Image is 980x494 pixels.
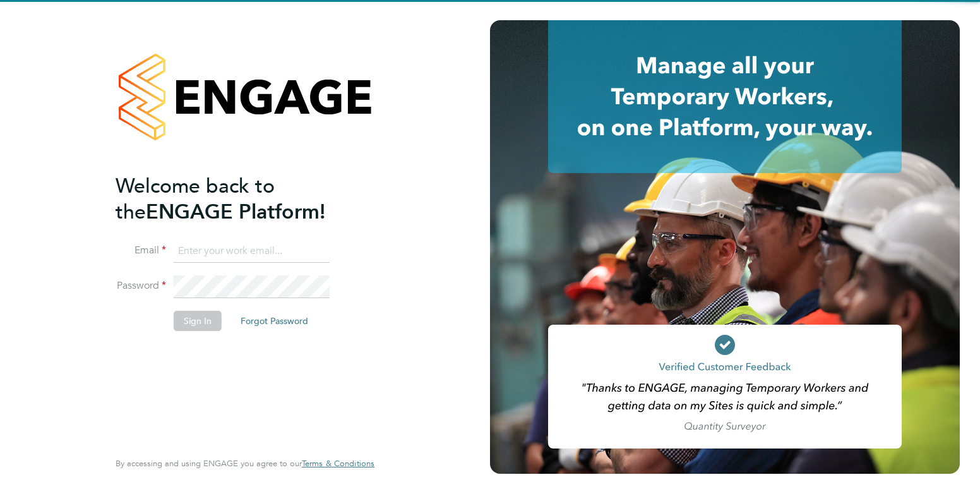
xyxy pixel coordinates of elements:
button: Forgot Password [230,311,318,331]
input: Enter your work email... [174,240,330,263]
span: Terms & Conditions [302,458,374,469]
span: By accessing and using ENGAGE you agree to our [116,458,374,469]
button: Sign In [174,311,222,331]
span: Welcome back to the [116,174,275,224]
label: Password [116,279,166,292]
h2: ENGAGE Platform! [116,173,362,225]
a: Terms & Conditions [302,459,374,469]
label: Email [116,244,166,257]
